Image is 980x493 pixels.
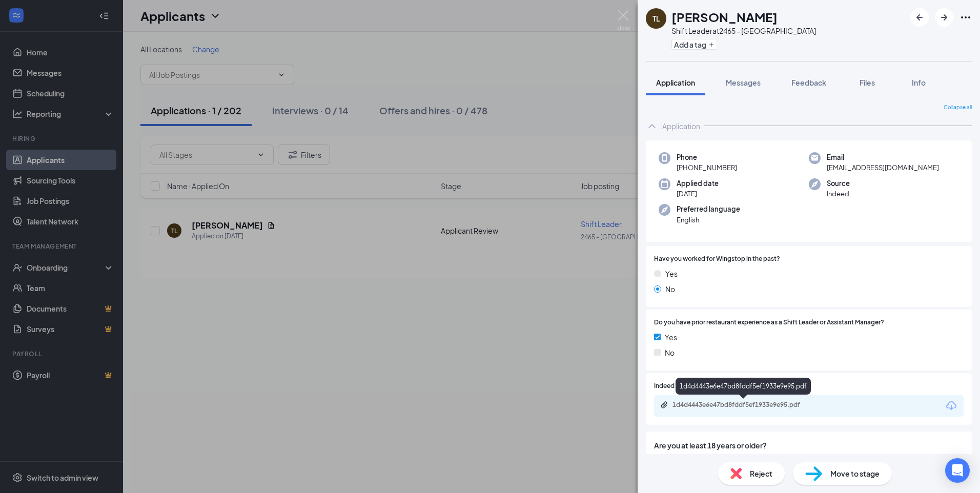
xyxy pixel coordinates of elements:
[677,189,719,199] span: [DATE]
[912,78,926,87] span: Info
[665,283,675,295] span: No
[652,13,660,24] div: TL
[827,189,850,199] span: Indeed
[830,468,880,479] span: Move to stage
[654,440,964,451] span: Are you at least 18 years or older?
[660,401,668,409] svg: Paperclip
[827,162,939,173] span: [EMAIL_ADDRESS][DOMAIN_NAME]
[671,39,717,50] button: PlusAdd a tag
[677,204,740,214] span: Preferred language
[945,400,957,412] svg: Download
[935,8,953,27] button: ArrowRight
[676,378,811,395] div: 1d4d4443e6e47bd8fddf5ef1933e9e95.pdf
[660,401,826,410] a: Paperclip1d4d4443e6e47bd8fddf5ef1933e9e95.pdf
[665,268,678,279] span: Yes
[944,104,972,112] span: Collapse all
[726,78,761,87] span: Messages
[671,8,778,26] h1: [PERSON_NAME]
[654,381,699,391] span: Indeed Resume
[860,78,875,87] span: Files
[677,152,737,162] span: Phone
[827,178,850,189] span: Source
[662,121,700,131] div: Application
[677,215,740,225] span: English
[665,332,677,343] span: Yes
[938,11,950,24] svg: ArrowRight
[677,162,737,173] span: [PHONE_NUMBER]
[827,152,939,162] span: Email
[665,347,675,358] span: No
[708,42,714,48] svg: Plus
[750,468,772,479] span: Reject
[910,8,929,27] button: ArrowLeftNew
[646,120,658,132] svg: ChevronUp
[671,26,816,36] div: Shift Leader at 2465 - [GEOGRAPHIC_DATA]
[672,401,816,409] div: 1d4d4443e6e47bd8fddf5ef1933e9e95.pdf
[945,458,970,483] div: Open Intercom Messenger
[654,254,780,264] span: Have you worked for Wingstop in the past?
[656,78,695,87] span: Application
[677,178,719,189] span: Applied date
[654,318,884,327] span: Do you have prior restaurant experience as a Shift Leader or Assistant Manager?
[791,78,826,87] span: Feedback
[959,11,972,24] svg: Ellipses
[913,11,926,24] svg: ArrowLeftNew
